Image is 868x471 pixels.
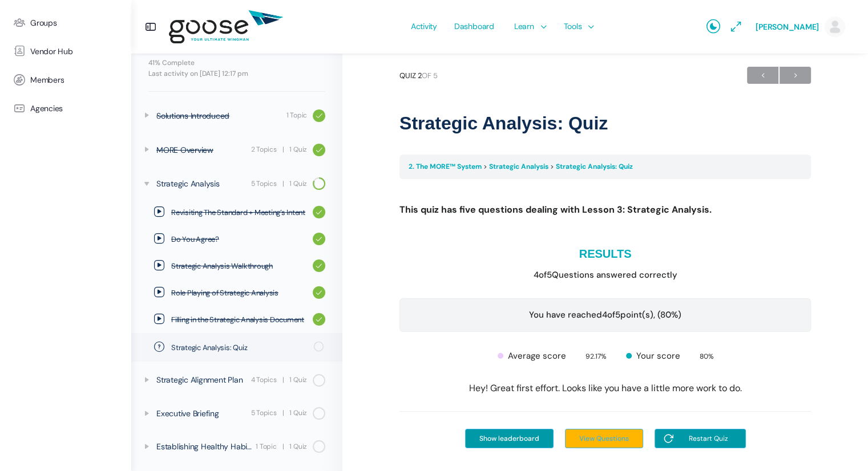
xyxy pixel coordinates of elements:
[282,144,284,155] span: |
[399,204,712,216] strong: This quiz has five questions dealing with Lesson 3: Strategic Analysis.
[30,18,57,28] span: Groups
[289,408,307,419] div: 1 Quiz
[282,375,284,385] span: |
[700,352,713,361] span: 80%
[547,269,552,281] span: 5
[30,47,73,56] span: Vendor Hub
[289,144,307,155] div: 1 Quiz
[148,59,325,66] div: 41% Complete
[489,162,548,171] a: Strategic Analysis
[30,75,64,85] span: Members
[6,94,126,123] a: Agencies
[565,429,643,448] input: View Questions
[131,306,342,332] a: Filling in the Strategic Analysis Document
[282,441,284,452] span: |
[289,178,307,189] div: 1 Quiz
[422,71,438,80] span: of 5
[289,375,307,385] div: 1 Quiz
[251,375,277,385] div: 4 Topics
[156,440,252,453] div: Establishing Healthy Habits
[282,408,284,419] span: |
[131,365,342,395] a: Strategic Alignment Plan 4 Topics | 1 Quiz
[171,261,307,272] span: Strategic Analysis Walkthrough
[131,199,342,225] a: Revisiting The Standard + Meeting’s Intent
[399,72,438,79] span: Quiz 2
[131,432,342,461] a: Establishing Healthy Habits 1 Topic | 1 Quiz
[171,287,307,299] span: Role Playing of Strategic Analysis
[465,429,554,448] input: Show leaderboard
[780,67,811,84] a: Next→
[171,314,307,326] span: Filling in the Strategic Analysis Document
[282,178,284,189] span: |
[556,162,633,171] a: Strategic Analysis: Quiz
[156,144,248,156] div: MORE Overview
[286,110,307,121] div: 1 Topic
[780,68,811,83] span: →
[156,373,248,386] div: Strategic Alignment Plan
[171,207,307,218] span: Revisiting The Standard + Meeting’s Intent
[131,135,342,165] a: MORE Overview 2 Topics | 1 Quiz
[289,441,307,452] div: 1 Quiz
[148,70,325,77] div: Last activity on [DATE] 12:17 pm
[30,104,63,113] span: Agencies
[586,352,606,361] span: 92.17%
[156,177,248,190] div: Strategic Analysis
[251,408,277,419] div: 5 Topics
[6,9,126,37] a: Groups
[156,407,248,420] div: Executive Briefing
[660,309,678,320] span: 80%
[251,144,277,155] div: 2 Topics
[6,37,126,66] a: Vendor Hub
[131,399,342,428] a: Executive Briefing 5 Topics | 1 Quiz
[399,380,811,396] p: Hey! Great first effort. Looks like you have a little more work to do.
[131,333,342,362] a: Strategic Analysis: Quiz
[131,100,342,131] a: Solutions Introduced 1 Topic
[602,309,607,320] span: 4
[747,68,778,83] span: ←
[489,340,575,371] td: Average score
[534,269,539,281] span: 4
[6,66,126,94] a: Members
[256,441,276,452] div: 1 Topic
[399,298,811,332] p: You have reached of point(s), ( )
[171,234,307,245] span: Do You Agree?
[131,169,342,198] a: Strategic Analysis 5 Topics | 1 Quiz
[615,340,689,371] td: Your score
[251,178,277,189] div: 5 Topics
[756,22,819,32] span: [PERSON_NAME]
[171,342,306,354] span: Strategic Analysis: Quiz
[747,67,778,84] a: ←Previous
[156,109,283,122] div: Solutions Introduced
[615,309,620,320] span: 5
[131,253,342,279] a: Strategic Analysis Walkthrough
[655,429,746,448] input: Restart Quiz
[811,416,868,471] iframe: Chat Widget
[399,267,811,283] p: of Questions answered correctly
[399,246,811,262] h4: Results
[399,112,811,134] h1: Strategic Analysis: Quiz
[409,162,482,171] a: 2. The MORE™ System
[131,279,342,306] a: Role Playing of Strategic Analysis
[131,226,342,252] a: Do You Agree?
